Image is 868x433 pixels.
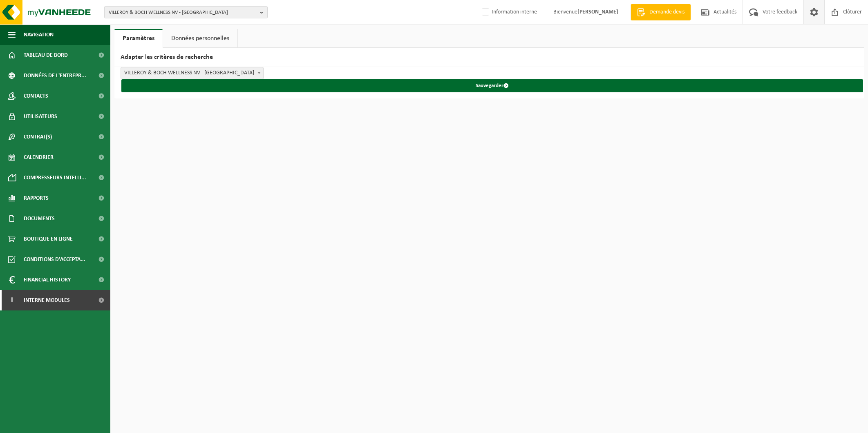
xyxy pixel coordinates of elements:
span: Navigation [24,25,54,45]
span: VILLEROY & BOCH WELLNESS NV - [GEOGRAPHIC_DATA] [109,7,257,19]
a: Paramètres [114,29,163,48]
span: VILLEROY & BOCH WELLNESS NV - ROESELARE [121,67,264,79]
span: Conditions d'accepta... [24,249,85,270]
span: Boutique en ligne [24,229,73,249]
span: VILLEROY & BOCH WELLNESS NV - ROESELARE [121,67,263,79]
span: Utilisateurs [24,106,57,127]
span: Données de l'entrepr... [24,65,86,86]
span: Contrat(s) [24,127,52,147]
span: Tableau de bord [24,45,68,65]
span: Demande devis [647,8,687,16]
span: I [8,290,16,310]
button: VILLEROY & BOCH WELLNESS NV - [GEOGRAPHIC_DATA] [104,6,268,18]
span: Calendrier [24,147,54,167]
h2: Adapter les critères de recherche [114,48,864,67]
label: Information interne [480,6,537,18]
a: Données personnelles [163,29,237,48]
strong: [PERSON_NAME] [577,9,618,15]
span: Documents [24,208,55,229]
span: Contacts [24,86,48,106]
span: Rapports [24,188,49,208]
span: Financial History [24,270,71,290]
span: Interne modules [24,290,70,310]
a: Demande devis [631,4,691,20]
button: Sauvegarder [121,79,863,92]
span: Compresseurs intelli... [24,167,86,188]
